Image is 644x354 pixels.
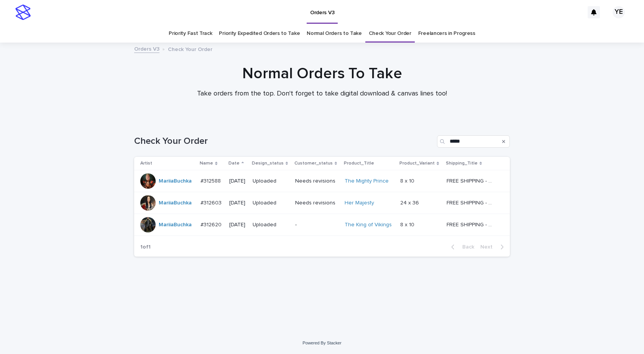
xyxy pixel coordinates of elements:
p: Customer_status [294,159,333,168]
p: #312603 [200,198,223,206]
p: #312620 [200,220,223,228]
tr: MariiaBuchka #312603#312603 [DATE]UploadedNeeds revisionsHer Majesty 24 x 3624 x 36 FREE SHIPPING... [134,192,510,214]
a: Check Your Order [369,25,411,43]
a: Her Majesty [345,200,374,206]
p: 8 x 10 [400,176,416,184]
a: The King of Vikings [345,222,392,228]
div: YE [613,6,625,18]
p: FREE SHIPPING - preview in 1-2 business days, after your approval delivery will take 5-10 b.d. [447,176,496,184]
a: The Mighty Prince [345,178,389,184]
a: MariiaBuchka [159,178,192,184]
a: Normal Orders to Take [307,25,362,43]
p: 8 x 10 [400,220,416,228]
p: Needs revisions [295,178,338,184]
a: MariiaBuchka [159,200,192,206]
p: Date [228,159,240,168]
p: Design_status [252,159,284,168]
button: Next [477,244,510,250]
p: [DATE] [229,200,246,206]
h1: Check Your Order [134,136,434,147]
h1: Normal Orders To Take [134,64,510,83]
p: - [295,222,338,228]
tr: MariiaBuchka #312620#312620 [DATE]Uploaded-The King of Vikings 8 x 108 x 10 FREE SHIPPING - previ... [134,214,510,236]
p: #312588 [200,176,222,184]
input: Search [437,135,510,148]
p: FREE SHIPPING - preview in 1-2 business days, after your approval delivery will take 5-10 b.d. [447,198,496,206]
p: Uploaded [253,178,289,184]
p: Name [200,159,213,168]
a: Priority Expedited Orders to Take [219,25,300,43]
p: Shipping_Title [446,159,478,168]
a: Priority Fast Track [169,25,212,43]
p: FREE SHIPPING - preview in 1-2 business days, after your approval delivery will take 5-10 b.d. [447,220,496,228]
span: Back [458,244,474,250]
button: Back [445,244,477,250]
p: 1 of 1 [134,238,157,257]
p: Needs revisions [295,200,338,206]
a: Powered By Stacker [302,341,341,345]
p: Uploaded [253,200,289,206]
p: Uploaded [253,222,289,228]
p: Artist [140,159,152,168]
p: Product_Title [344,159,374,168]
p: [DATE] [229,178,246,184]
tr: MariiaBuchka #312588#312588 [DATE]UploadedNeeds revisionsThe Mighty Prince 8 x 108 x 10 FREE SHIP... [134,170,510,192]
p: Check Your Order [168,44,212,53]
p: Take orders from the top. Don't forget to take digital download & canvas lines too! [169,90,475,98]
p: Product_Variant [399,159,435,168]
img: stacker-logo-s-only.png [15,5,31,20]
span: Next [480,244,497,250]
p: 24 x 36 [400,198,421,206]
a: Freelancers in Progress [418,25,475,43]
p: [DATE] [229,222,246,228]
a: Orders V3 [134,44,159,53]
a: MariiaBuchka [159,222,192,228]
